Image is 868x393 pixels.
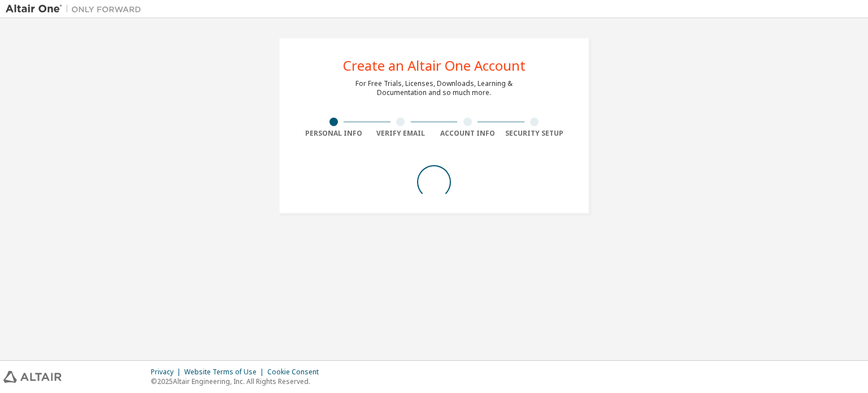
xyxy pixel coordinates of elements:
[501,129,568,138] div: Security Setup
[355,79,513,97] div: For Free Trials, Licenses, Downloads, Learning & Documentation and so much more.
[343,59,526,72] div: Create an Altair One Account
[367,129,435,138] div: Verify Email
[6,3,147,15] img: Altair One
[3,371,62,383] img: altair_logo.svg
[300,129,367,138] div: Personal Info
[184,368,267,377] div: Website Terms of Use
[151,368,184,377] div: Privacy
[434,129,501,138] div: Account Info
[267,368,325,377] div: Cookie Consent
[151,377,325,386] p: © 2025 Altair Engineering, Inc. All Rights Reserved.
